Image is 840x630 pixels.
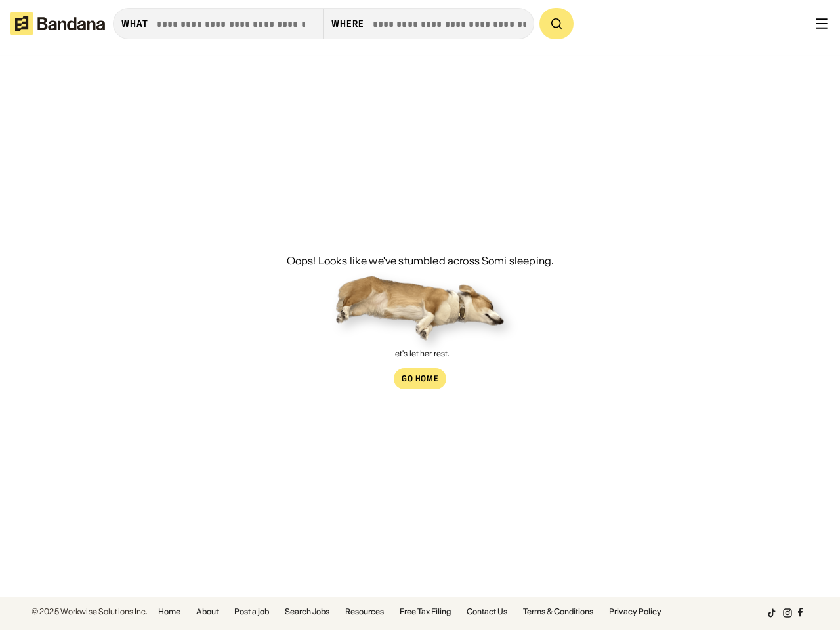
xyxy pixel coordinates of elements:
div: © 2025 Workwise Solutions Inc. [31,608,148,616]
img: Bandana logotype [10,12,105,35]
a: Terms & Conditions [523,608,593,616]
a: Contact Us [467,608,507,616]
a: Home [158,608,180,616]
img: Somi sleeping [336,276,504,341]
div: what [121,18,148,30]
a: Privacy Policy [609,608,661,616]
a: Resources [345,608,384,616]
div: Let's let her rest. [391,350,449,358]
a: Search Jobs [285,608,329,616]
div: Where [331,18,365,30]
a: Post a job [234,608,269,616]
a: Free Tax Filing [400,608,451,616]
a: About [196,608,219,616]
div: Oops! Looks like we've stumbled across Somi sleeping. [287,255,553,266]
div: Go Home [402,375,439,383]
